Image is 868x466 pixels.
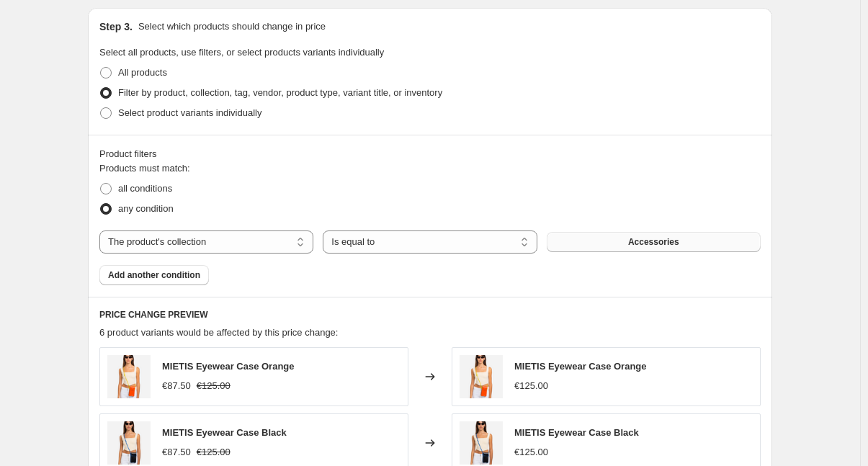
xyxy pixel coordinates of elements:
span: any condition [118,203,174,214]
span: Products must match: [99,163,190,174]
p: Select which products should change in price [138,19,326,34]
div: €125.00 [514,379,548,393]
img: 9372_80x.png [107,421,151,465]
h2: Step 3. [99,19,133,34]
span: 6 product variants would be affected by this price change: [99,327,338,338]
h6: PRICE CHANGE PREVIEW [99,309,761,321]
div: €125.00 [514,445,548,460]
span: all conditions [118,183,172,194]
button: Accessories [547,232,761,252]
div: €87.50 [162,445,191,460]
button: Add another condition [99,265,209,285]
span: MIETIS Eyewear Case Black [162,427,287,438]
span: All products [118,67,167,78]
strike: €125.00 [197,445,231,460]
img: 9372_80x.png [460,421,503,465]
span: Select product variants individually [118,107,261,118]
div: Product filters [99,147,761,161]
span: MIETIS Eyewear Case Orange [162,361,295,372]
span: MIETIS Eyewear Case Orange [514,361,647,372]
div: €87.50 [162,379,191,393]
span: MIETIS Eyewear Case Black [514,427,639,438]
span: Add another condition [108,269,200,281]
span: Select all products, use filters, or select products variants individually [99,47,384,58]
strike: €125.00 [197,379,231,393]
img: 9362_80x.png [460,355,503,398]
img: 9362_80x.png [107,355,151,398]
span: Filter by product, collection, tag, vendor, product type, variant title, or inventory [118,87,442,98]
span: Accessories [628,236,679,248]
